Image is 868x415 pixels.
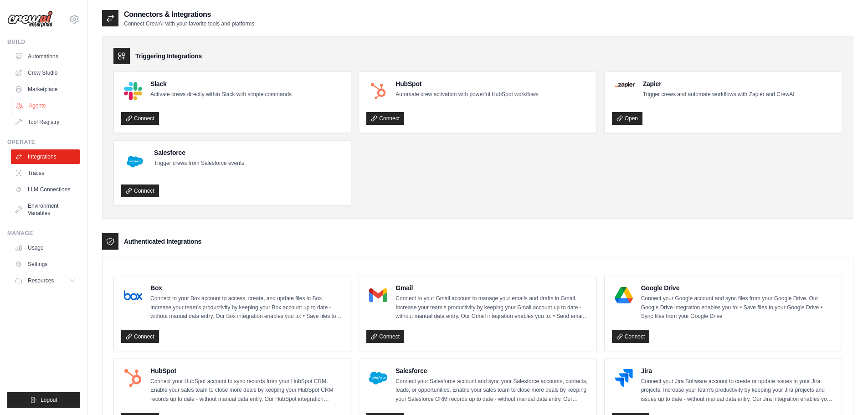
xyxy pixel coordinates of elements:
p: Activate crews directly within Slack with simple commands [150,90,292,99]
a: Settings [11,257,80,272]
a: Integrations [11,149,80,164]
img: Salesforce Logo [369,369,387,387]
span: Resources [28,277,54,284]
img: Salesforce Logo [124,151,146,173]
a: Connect [366,330,404,343]
p: Trigger crews from Salesforce events [154,159,244,168]
a: Environment Variables [11,199,80,220]
h4: Slack [150,79,292,88]
h4: Gmail [395,283,589,292]
a: Connect [121,330,159,343]
h4: Salesforce [154,148,244,157]
p: Connect your Jira Software account to create or update issues in your Jira projects. Increase you... [641,377,834,404]
img: Logo [7,10,53,28]
h4: Zapier [643,79,795,88]
a: Connect [121,112,159,125]
h3: Authenticated Integrations [124,237,201,246]
p: Connect your Google account and sync files from your Google Drive. Our Google Drive integration e... [641,294,834,321]
img: HubSpot Logo [124,369,142,387]
img: Gmail Logo [369,286,387,304]
a: Crew Studio [11,66,80,80]
a: Connect [612,330,650,343]
button: Logout [7,392,80,408]
h3: Triggering Integrations [135,51,202,61]
h4: HubSpot [395,79,538,88]
div: Build [7,38,80,46]
a: Connect [366,112,404,125]
a: Agents [12,98,81,113]
a: LLM Connections [11,182,80,197]
img: Slack Logo [124,82,142,100]
img: Zapier Logo [615,82,635,87]
span: Logout [41,396,57,404]
a: Tool Registry [11,115,80,129]
p: Connect your HubSpot account to sync records from your HubSpot CRM. Enable your sales team to clo... [150,377,344,404]
h2: Connectors & Integrations [124,9,254,20]
h4: Salesforce [395,366,589,375]
a: Marketplace [11,82,80,97]
h4: Jira [641,366,834,375]
h4: Google Drive [641,283,834,292]
p: Trigger crews and automate workflows with Zapier and CrewAI [643,90,795,99]
img: HubSpot Logo [369,82,387,100]
p: Connect your Salesforce account and sync your Salesforce accounts, contacts, leads, or opportunit... [395,377,589,404]
p: Connect to your Box account to access, create, and update files in Box. Increase your team’s prod... [150,294,344,321]
p: Automate crew activation with powerful HubSpot workflows [395,90,538,99]
p: Connect CrewAI with your favorite tools and platforms [124,20,254,27]
a: Traces [11,166,80,180]
a: Open [612,112,642,125]
img: Jira Logo [615,369,633,387]
div: Manage [7,230,80,237]
button: Resources [11,273,80,288]
div: Operate [7,138,80,146]
p: Connect to your Gmail account to manage your emails and drafts in Gmail. Increase your team’s pro... [395,294,589,321]
a: Automations [11,49,80,64]
h4: Box [150,283,344,292]
img: Google Drive Logo [615,286,633,304]
a: Usage [11,241,80,255]
h4: HubSpot [150,366,344,375]
a: Connect [121,184,159,197]
img: Box Logo [124,286,142,304]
